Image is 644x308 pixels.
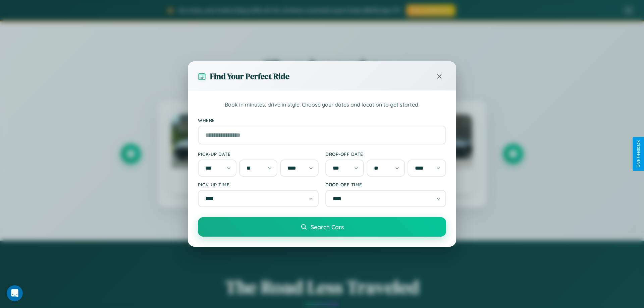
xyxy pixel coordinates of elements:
button: Search Cars [198,217,446,237]
label: Drop-off Time [325,182,446,187]
label: Drop-off Date [325,151,446,157]
h3: Find Your Perfect Ride [210,71,289,82]
label: Where [198,117,446,123]
span: Search Cars [311,223,344,231]
p: Book in minutes, drive in style. Choose your dates and location to get started. [198,101,446,109]
label: Pick-up Time [198,182,319,187]
label: Pick-up Date [198,151,319,157]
